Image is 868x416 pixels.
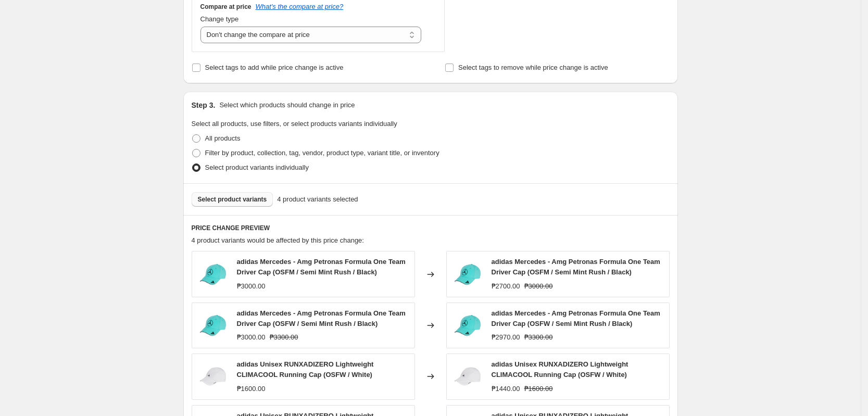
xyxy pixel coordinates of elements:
span: Select product variants individually [205,163,309,171]
div: ₱1440.00 [492,384,520,394]
strike: ₱3300.00 [270,332,298,343]
span: Select tags to remove while price change is active [458,64,608,71]
span: Filter by product, collection, tag, vendor, product type, variant title, or inventory [205,149,439,157]
p: Select which products should change in price [219,100,355,110]
span: Change type [200,15,239,23]
span: All products [205,134,241,142]
span: Select tags to add while price change is active [205,64,344,71]
span: adidas Mercedes - Amg Petronas Formula One Team Driver Cap (OSFW / Semi Mint Rush / Black) [237,309,406,327]
span: 4 product variants would be affected by this price change: [192,236,364,244]
div: ₱3000.00 [237,281,266,292]
span: adidas Mercedes - Amg Petronas Formula One Team Driver Cap (OSFM / Semi Mint Rush / Black) [492,258,660,276]
span: adidas Mercedes - Amg Petronas Formula One Team Driver Cap (OSFM / Semi Mint Rush / Black) [237,258,406,276]
div: ₱3000.00 [237,332,266,343]
h6: PRICE CHANGE PREVIEW [192,224,670,232]
strike: ₱3300.00 [524,332,553,343]
span: Select product variants [198,195,267,204]
img: JV5933_1_HARDWARE_Photography_FrontCenterView_white_80x.png [197,361,229,392]
img: JW6268_1_HARDWARE_Photography_FrontCenterView_white_80x.png [452,310,483,341]
h3: Compare at price [200,3,251,11]
strike: ₱1600.00 [524,384,553,394]
span: adidas Unisex RUNXADIZERO Lightweight CLIMACOOL Running Cap (OSFW / White) [237,360,374,379]
div: ₱2970.00 [492,332,520,343]
img: JW6268_1_HARDWARE_Photography_FrontCenterView_white_80x.png [197,310,229,341]
h2: Step 3. [192,100,216,110]
img: JW6268_1_HARDWARE_Photography_FrontCenterView_white_80x.png [197,259,229,290]
span: adidas Unisex RUNXADIZERO Lightweight CLIMACOOL Running Cap (OSFW / White) [492,360,628,379]
span: Select all products, use filters, or select products variants individually [192,120,397,128]
img: JV5933_1_HARDWARE_Photography_FrontCenterView_white_80x.png [452,361,483,392]
button: What's the compare at price? [256,3,344,10]
strike: ₱3000.00 [524,281,553,292]
span: 4 product variants selected [277,194,358,205]
img: JW6268_1_HARDWARE_Photography_FrontCenterView_white_80x.png [452,259,483,290]
button: Select product variants [192,192,273,207]
div: ₱1600.00 [237,384,266,394]
span: adidas Mercedes - Amg Petronas Formula One Team Driver Cap (OSFW / Semi Mint Rush / Black) [492,309,660,327]
div: ₱2700.00 [492,281,520,292]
